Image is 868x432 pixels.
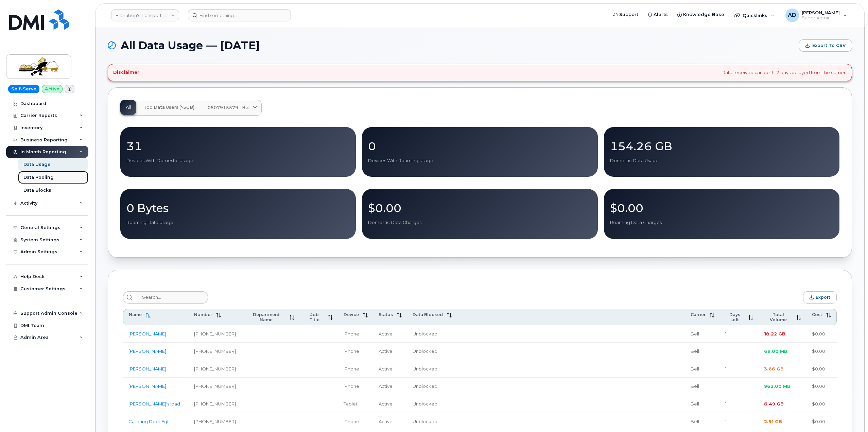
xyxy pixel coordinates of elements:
[144,105,194,110] span: Top Data Users (>5GB)
[338,343,373,360] td: iPhone
[806,395,837,413] td: $0.00
[685,325,720,343] td: Bell
[126,220,350,226] p: Roaming Data Usage
[247,312,285,322] span: Department Name
[344,312,359,317] span: Device
[407,395,685,413] td: Unblocked
[368,140,591,152] p: 0
[373,325,407,343] td: Active
[338,325,373,343] td: iPhone
[373,360,407,378] td: Active
[812,42,846,49] span: Export to CSV
[407,343,685,360] td: Unblocked
[189,325,241,343] td: [PHONE_NUMBER]
[128,419,169,424] a: Catering Dept Egt
[305,312,324,322] span: Job Title
[806,413,837,431] td: $0.00
[720,378,759,395] td: 1
[685,378,720,395] td: Bell
[806,360,837,378] td: $0.00
[373,413,407,431] td: Active
[338,395,373,413] td: Tablet
[189,395,241,413] td: [PHONE_NUMBER]
[126,158,350,164] p: Devices With Domestic Usage
[764,331,785,336] span: 18.22 GB
[685,343,720,360] td: Bell
[128,401,180,407] a: [PERSON_NAME]'s Ipad
[764,348,787,354] span: 69.00 MB
[202,100,261,115] a: 0507915579 - Bell
[108,64,852,81] div: Data received can be 1–2 days delayed from the carrier.
[113,70,139,75] h4: Disclaimer
[803,291,837,304] button: Export
[720,413,759,431] td: 1
[812,312,822,317] span: Cost
[189,360,241,378] td: [PHONE_NUMBER]
[764,401,784,407] span: 6.49 GB
[373,378,407,395] td: Active
[806,378,837,395] td: $0.00
[685,413,720,431] td: Bell
[136,291,208,304] input: Search...
[407,378,685,395] td: Unblocked
[413,312,443,317] span: Data Blocked
[720,360,759,378] td: 1
[610,202,833,214] p: $0.00
[379,312,393,317] span: Status
[764,366,784,371] span: 3.66 GB
[799,39,852,52] button: Export to CSV
[720,325,759,343] td: 1
[764,419,782,424] span: 2.91 GB
[764,383,791,389] span: 962.00 MB
[725,312,745,322] span: Days Left
[407,413,685,431] td: Unblocked
[691,312,706,317] span: Carrier
[194,312,212,317] span: Number
[407,360,685,378] td: Unblocked
[338,360,373,378] td: iPhone
[407,325,685,343] td: Unblocked
[610,220,833,226] p: Roaming Data Charges
[208,104,250,111] span: 0507915579 - Bell
[720,343,759,360] td: 1
[189,378,241,395] td: [PHONE_NUMBER]
[368,220,591,226] p: Domestic Data Charges
[338,378,373,395] td: iPhone
[720,395,759,413] td: 1
[128,331,166,336] a: [PERSON_NAME]
[610,158,833,164] p: Domestic Data Usage
[189,343,241,360] td: [PHONE_NUMBER]
[189,413,241,431] td: [PHONE_NUMBER]
[764,312,792,322] span: Total Volume
[816,295,830,300] span: Export
[338,413,373,431] td: iPhone
[368,202,591,214] p: $0.00
[121,40,260,51] span: All Data Usage — [DATE]
[128,366,166,371] a: [PERSON_NAME]
[368,158,591,164] p: Devices With Roaming Usage
[610,140,833,152] p: 154.26 GB
[128,383,166,389] a: [PERSON_NAME]
[806,343,837,360] td: $0.00
[126,140,350,152] p: 31
[373,395,407,413] td: Active
[685,360,720,378] td: Bell
[806,325,837,343] td: $0.00
[128,348,166,354] a: [PERSON_NAME]
[129,312,142,317] span: Name
[685,395,720,413] td: Bell
[373,343,407,360] td: Active
[126,202,350,214] p: 0 Bytes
